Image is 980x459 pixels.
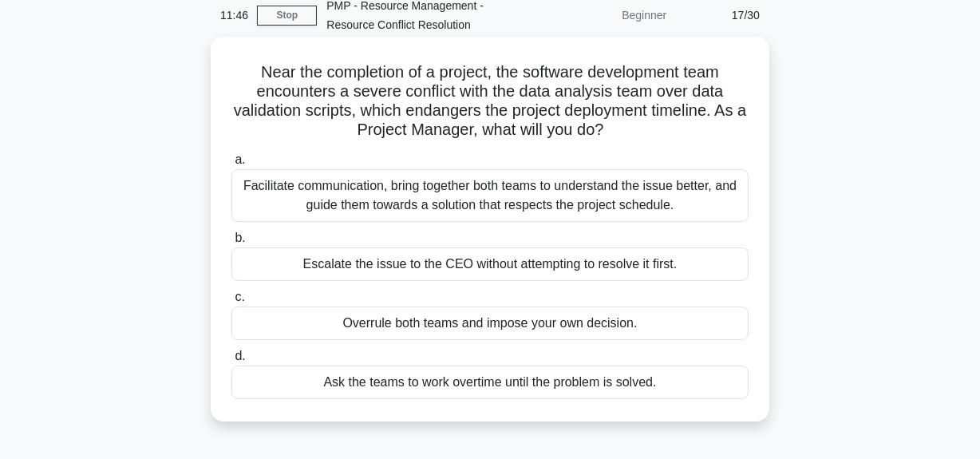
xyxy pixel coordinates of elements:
span: a. [235,152,245,166]
span: b. [235,231,245,244]
div: Escalate the issue to the CEO without attempting to resolve it first. [231,247,749,281]
span: d. [235,349,245,362]
div: Overrule both teams and impose your own decision. [231,307,749,340]
div: Facilitate communication, bring together both teams to understand the issue better, and guide the... [231,169,749,222]
div: Ask the teams to work overtime until the problem is solved. [231,366,749,399]
span: c. [235,290,244,303]
h5: Near the completion of a project, the software development team encounters a severe conflict with... [230,62,750,140]
a: Stop [257,6,317,26]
